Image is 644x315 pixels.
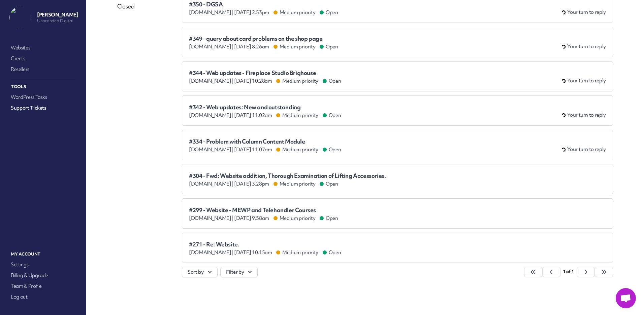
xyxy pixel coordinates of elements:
[567,43,606,50] span: Your turn to reply
[189,78,233,84] span: [DOMAIN_NAME] |
[563,269,574,274] span: 1 of 1
[9,103,77,113] a: Support Tickets
[9,260,77,269] a: Settings
[323,249,341,256] span: Open
[189,215,338,222] div: [DATE] 9.58am
[9,281,77,291] a: Team & Profile
[220,267,258,277] button: Filter by
[182,61,613,91] a: #344 - Web updates - Fireplace Studio Brighouse [DOMAIN_NAME] | [DATE] 10.28am Medium priority Op...
[189,112,341,119] div: [DATE] 11.02am
[182,130,613,160] a: #334 - Problem with Column Content Module [DOMAIN_NAME] | [DATE] 11.07am Medium priority Open You...
[9,271,77,280] a: Billing & Upgrade
[189,43,233,50] span: [DOMAIN_NAME] |
[274,9,316,16] span: Medium priority
[567,146,606,153] span: Your turn to reply
[189,146,341,153] div: [DATE] 11.07am
[189,78,341,84] div: [DATE] 10.28am
[189,104,341,111] span: #342 - Web updates: New and outstanding
[9,65,77,74] a: Resellers
[9,54,77,63] a: Clients
[9,92,77,102] a: WordPress Tasks
[320,181,338,187] span: Open
[189,43,338,50] div: [DATE] 8.26am
[189,35,338,42] span: #349 - query about card problems on the shop page
[189,181,386,187] div: [DATE] 3.28pm
[320,9,338,16] span: Open
[274,43,316,50] span: Medium priority
[277,112,318,119] span: Medium priority
[189,138,341,145] span: #334 - Problem with Column Content Module
[9,292,77,302] a: Log out
[182,164,613,194] a: #304 - Fwd: Website addition, Thorough Examination of Lifting Accessories. [DOMAIN_NAME] | [DATE]...
[189,112,233,119] span: [DOMAIN_NAME] |
[189,249,233,256] span: [DOMAIN_NAME] |
[189,146,233,153] span: [DOMAIN_NAME] |
[274,181,316,187] span: Medium priority
[182,27,613,57] a: #349 - query about card problems on the shop page [DOMAIN_NAME] | [DATE] 8.26am Medium priority O...
[323,146,341,153] span: Open
[320,43,338,50] span: Open
[567,9,606,16] span: Your turn to reply
[189,1,338,8] span: #350 - DGSA
[9,43,77,52] a: Websites
[277,249,318,256] span: Medium priority
[9,250,77,259] p: My Account
[323,78,341,84] span: Open
[37,11,78,18] p: [PERSON_NAME]
[616,288,636,308] a: Open chat
[182,267,218,277] button: Sort by
[274,215,316,222] span: Medium priority
[567,77,606,84] span: Your turn to reply
[320,215,338,222] span: Open
[182,198,613,229] a: #299 - Website - MEWP and Telehandler Courses [DOMAIN_NAME] | [DATE] 9.58am Medium priority Open
[189,207,338,213] span: #299 - Website - MEWP and Telehandler Courses
[182,233,613,263] a: #271 - Re: Website. [DOMAIN_NAME] | [DATE] 10.15am Medium priority Open
[37,18,78,24] p: Unbranded Digital
[9,82,77,91] p: Tools
[189,70,341,76] span: #344 - Web updates - Fireplace Studio Brighouse
[117,2,147,10] a: Closed
[189,241,341,248] span: #271 - Re: Website.
[189,181,233,187] span: [DOMAIN_NAME] |
[189,249,341,256] div: [DATE] 10.15am
[189,9,233,16] span: [DOMAIN_NAME] |
[182,95,613,126] a: #342 - Web updates: New and outstanding [DOMAIN_NAME] | [DATE] 11.02am Medium priority Open Your ...
[567,112,606,119] span: Your turn to reply
[277,146,318,153] span: Medium priority
[323,112,341,119] span: Open
[189,172,386,179] span: #304 - Fwd: Website addition, Thorough Examination of Lifting Accessories.
[189,215,233,222] span: [DOMAIN_NAME] |
[189,9,338,16] div: [DATE] 2.53pm
[277,78,318,84] span: Medium priority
